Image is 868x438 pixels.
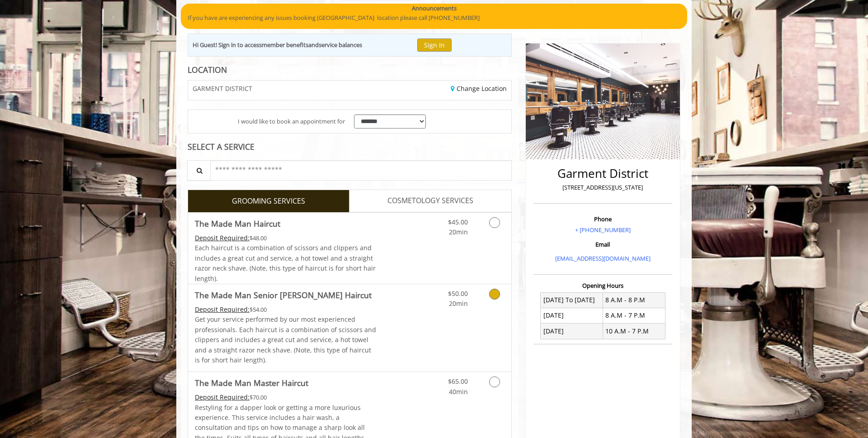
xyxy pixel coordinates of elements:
[195,289,372,301] b: The Made Man Senior [PERSON_NAME] Haircut
[412,4,457,13] b: Announcements
[541,292,603,308] td: [DATE] To [DATE]
[195,314,377,365] p: Get your service performed by our most experienced professionals. Each haircut is a combination o...
[262,41,308,49] b: member benefits
[195,217,280,230] b: The Made Man Haircut
[195,305,250,314] span: This service needs some Advance to be paid before we block your appointment
[193,40,362,50] div: Hi Guest! Sign in to access and
[451,84,507,93] a: Change Location
[449,228,468,236] span: 20min
[603,292,665,308] td: 8 A.M - 8 P.M
[533,282,672,289] h3: Opening Hours
[575,226,631,234] a: + [PHONE_NUMBER]
[188,143,512,151] div: SELECT A SERVICE
[448,377,468,386] span: $65.00
[536,167,670,180] h2: Garment District
[555,254,651,262] a: [EMAIL_ADDRESS][DOMAIN_NAME]
[319,41,362,49] b: service balances
[193,85,252,92] span: GARMENT DISTRICT
[195,243,376,282] span: Each haircut is a combination of scissors and clippers and includes a great cut and service, a ho...
[449,387,468,396] span: 40min
[195,392,377,402] div: $70.00
[536,216,670,222] h3: Phone
[232,195,305,207] span: GROOMING SERVICES
[603,324,665,339] td: 10 A.M - 7 P.M
[448,289,468,298] span: $50.00
[195,305,377,314] div: $54.00
[188,13,680,23] p: If you have are experiencing any issues booking [GEOGRAPHIC_DATA] location please call [PHONE_NUM...
[195,376,308,389] b: The Made Man Master Haircut
[195,233,250,242] span: This service needs some Advance to be paid before we block your appointment
[449,299,468,308] span: 20min
[188,64,227,75] b: LOCATION
[417,38,452,52] button: Sign In
[448,218,468,226] span: $45.00
[541,308,603,323] td: [DATE]
[187,160,211,181] button: Service Search
[536,183,670,192] p: [STREET_ADDRESS][US_STATE]
[387,195,473,207] span: COSMETOLOGY SERVICES
[541,324,603,339] td: [DATE]
[195,233,377,243] div: $48.00
[195,393,250,401] span: This service needs some Advance to be paid before we block your appointment
[238,117,345,126] span: I would like to book an appointment for
[536,241,670,248] h3: Email
[603,308,665,323] td: 8 A.M - 7 P.M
